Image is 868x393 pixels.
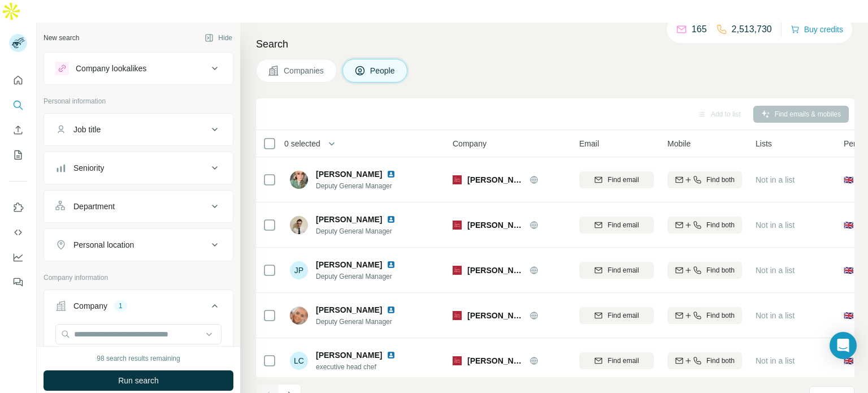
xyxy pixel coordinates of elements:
span: Find email [607,265,639,275]
span: Find both [706,265,735,275]
p: 165 [692,23,707,36]
img: Avatar [290,306,308,325]
span: Find email [607,175,639,185]
div: Job title [73,124,101,135]
button: Find email [579,307,654,324]
span: Find email [607,356,639,366]
span: Deputy General Manager [316,271,409,282]
button: Find both [667,307,742,324]
button: Company lookalikes [44,55,233,82]
span: Companies [284,65,325,76]
img: LinkedIn logo [387,215,396,224]
span: Not in a list [756,356,795,365]
span: Deputy General Manager [316,181,409,191]
button: Quick start [9,70,27,90]
div: LC [290,352,308,370]
span: Deputy General Manager [316,317,409,327]
button: Seniority [44,154,233,182]
button: Personal location [44,231,233,258]
button: Find email [579,217,654,234]
button: Find both [667,352,742,369]
button: Use Surfe API [9,222,27,243]
div: Open Intercom Messenger [830,332,857,359]
button: Find both [667,171,742,188]
button: Find both [667,262,742,279]
span: Company [453,138,487,149]
img: LinkedIn logo [387,305,396,314]
span: 🇬🇧 [844,174,853,185]
button: Job title [44,116,233,143]
img: Logo of Frankie AND Benny's [453,266,462,275]
div: JP [290,261,308,279]
button: Search [9,95,27,115]
img: Avatar [290,216,308,234]
div: New search [44,33,79,43]
div: Seniority [73,162,104,174]
p: Company information [44,273,233,283]
button: Feedback [9,272,27,292]
span: People [370,65,396,76]
span: Find both [706,175,735,185]
button: My lists [9,145,27,165]
div: 98 search results remaining [97,353,180,364]
h4: Search [256,36,854,52]
span: [PERSON_NAME] AND [PERSON_NAME]'s [467,219,524,231]
span: Find both [706,356,735,366]
span: 0 selected [284,138,320,149]
img: Logo of Frankie AND Benny's [453,311,462,320]
span: [PERSON_NAME] AND [PERSON_NAME]'s [467,355,524,366]
span: executive head chef [316,362,409,372]
button: Find both [667,217,742,234]
button: Find email [579,352,654,369]
span: Not in a list [756,266,795,275]
button: Enrich CSV [9,120,27,140]
span: Not in a list [756,311,795,320]
div: Company [73,300,107,312]
img: Avatar [290,171,308,189]
span: [PERSON_NAME] [316,259,382,270]
img: LinkedIn logo [387,260,396,269]
span: [PERSON_NAME] AND [PERSON_NAME]'s [467,265,524,276]
span: Mobile [667,138,691,149]
p: Personal information [44,96,233,106]
span: Lists [756,138,772,149]
div: Company lookalikes [76,63,146,74]
span: Not in a list [756,221,795,230]
span: [PERSON_NAME] AND [PERSON_NAME]'s [467,174,524,185]
img: LinkedIn logo [387,170,396,179]
img: Logo of Frankie AND Benny's [453,175,462,184]
div: Personal location [73,239,134,251]
button: Use Surfe on LinkedIn [9,197,27,218]
span: 🇬🇧 [844,355,853,366]
span: [PERSON_NAME] AND [PERSON_NAME]'s [467,310,524,321]
span: 🇬🇧 [844,219,853,231]
img: LinkedIn logo [387,351,396,360]
span: Find both [706,310,735,321]
button: Buy credits [791,21,843,37]
span: Not in a list [756,175,795,184]
img: Logo of Frankie AND Benny's [453,221,462,230]
button: Company1 [44,292,233,324]
span: Find email [607,220,639,230]
span: [PERSON_NAME] [316,169,382,180]
div: 1 [114,301,127,311]
div: Department [73,201,115,212]
button: Find email [579,171,654,188]
button: Hide [197,29,240,46]
span: [PERSON_NAME] [316,304,382,316]
span: Run search [118,375,159,386]
button: Run search [44,370,233,391]
span: [PERSON_NAME] [316,349,382,361]
span: [PERSON_NAME] [316,214,382,225]
span: 🇬🇧 [844,310,853,321]
button: Dashboard [9,247,27,267]
span: Find email [607,310,639,321]
span: Find both [706,220,735,230]
span: Email [579,138,599,149]
span: 🇬🇧 [844,265,853,276]
img: Logo of Frankie AND Benny's [453,356,462,365]
button: Find email [579,262,654,279]
span: Deputy General Manager [316,226,409,236]
p: 2,513,730 [732,23,772,36]
button: Department [44,193,233,220]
